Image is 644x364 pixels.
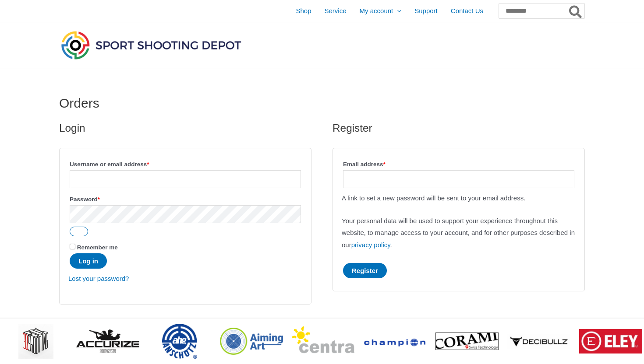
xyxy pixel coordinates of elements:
a: privacy policy [351,241,390,248]
h1: Orders [59,95,585,111]
label: Username or email address [70,158,301,170]
label: Password [70,193,301,205]
span: Remember me [77,244,118,251]
img: Sport Shooting Depot [59,29,243,61]
h2: Register [333,121,585,135]
p: A link to set a new password will be sent to your email address. [342,192,576,204]
img: brand logo [579,329,642,353]
label: Email address [343,158,574,170]
button: Show password [70,227,88,236]
input: Remember me [70,244,75,249]
a: Lost your password? [68,275,129,282]
h2: Login [59,121,311,135]
button: Log in [70,253,107,269]
p: Your personal data will be used to support your experience throughout this website, to manage acc... [342,215,576,252]
button: Search [567,3,584,18]
button: Register [343,263,387,278]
